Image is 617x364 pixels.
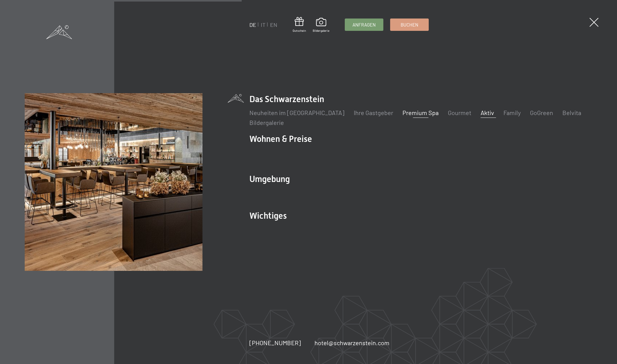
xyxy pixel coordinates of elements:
span: Gutschein [293,28,306,33]
span: [PHONE_NUMBER] [249,339,301,346]
a: Neuheiten im [GEOGRAPHIC_DATA] [249,109,344,116]
a: Ihre Gastgeber [354,109,393,116]
a: Bildergalerie [249,119,284,126]
a: EN [270,21,277,28]
a: Premium Spa [402,109,439,116]
a: Family [503,109,521,116]
span: Anfragen [352,22,376,28]
a: GoGreen [530,109,553,116]
a: Anfragen [345,19,383,31]
a: Buchen [390,19,428,31]
a: Bildergalerie [313,18,329,33]
a: hotel@schwarzenstein.com [315,338,390,347]
a: Belvita [562,109,581,116]
span: Buchen [401,22,418,28]
span: Bildergalerie [313,28,329,33]
a: IT [261,21,265,28]
a: [PHONE_NUMBER] [249,338,301,347]
a: DE [249,21,256,28]
img: Ein Wellness-Urlaub in Südtirol – 7.700 m² Spa, 10 Saunen [25,93,202,271]
a: Aktiv [481,109,494,116]
a: Gourmet [448,109,471,116]
a: Gutschein [293,17,306,33]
